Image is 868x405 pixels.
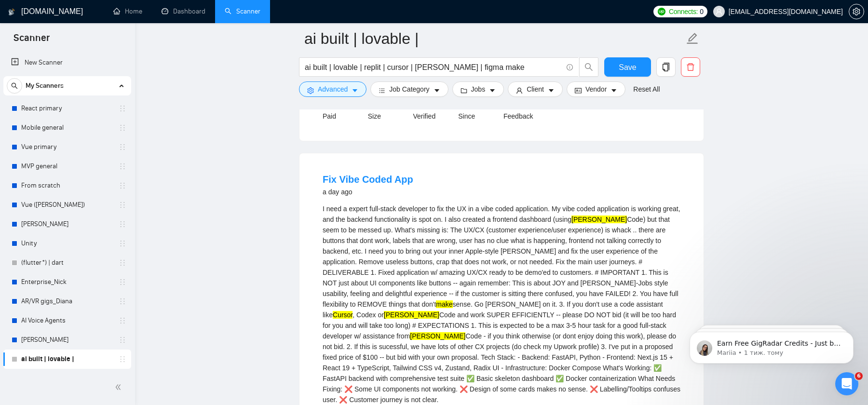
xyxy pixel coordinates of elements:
a: From scratch [21,176,113,195]
button: setting [849,4,864,19]
span: caret-down [434,87,440,94]
span: holder [119,124,126,132]
span: Client [527,84,544,94]
mark: Cursor [333,311,353,319]
span: 6 [855,372,863,380]
a: ai built | lovable | [21,350,113,369]
span: 0 [700,6,704,17]
span: bars [379,87,385,94]
span: caret-down [548,87,555,94]
span: My Scanners [26,76,64,95]
a: dashboardDashboard [162,7,205,15]
a: MVP general [21,157,113,176]
span: holder [119,278,126,286]
span: caret-down [489,87,496,94]
mark: [PERSON_NAME] [384,311,439,319]
button: copy [656,57,676,77]
mark: make [436,300,452,308]
span: setting [849,8,864,15]
span: Job Category [389,84,429,94]
span: holder [119,240,126,247]
span: delete [681,63,700,71]
span: info-circle [567,64,573,70]
button: userClientcaret-down [508,81,563,97]
span: search [580,63,598,71]
span: idcard [575,87,582,94]
li: My Scanners [3,76,131,369]
li: New Scanner [3,53,131,72]
mark: [PERSON_NAME] [410,332,465,340]
span: holder [119,182,126,189]
a: (flutter*) | dart [21,253,113,272]
a: Reset All [633,84,660,94]
span: Advanced [318,84,348,94]
span: holder [119,317,126,324]
a: Mobile general [21,118,113,137]
span: holder [119,143,126,151]
span: user [516,87,523,94]
mark: [PERSON_NAME] [571,216,627,223]
span: Save [619,61,636,73]
span: Scanner [6,31,57,51]
span: user [716,8,722,15]
button: search [579,57,598,77]
span: Connects: [669,6,698,17]
a: Fix Vibe Coded App [323,174,413,185]
a: Vue primary [21,137,113,157]
a: Enterprise_Nick [21,272,113,292]
span: search [7,82,22,89]
iframe: Intercom notifications повідомлення [675,311,868,379]
img: upwork-logo.png [658,8,665,15]
span: Vendor [585,84,607,94]
span: holder [119,220,126,228]
span: holder [119,162,126,170]
button: delete [681,57,700,77]
span: holder [119,105,126,112]
a: Vue ([PERSON_NAME]) [21,195,113,215]
input: Scanner name... [304,27,684,51]
span: holder [119,336,126,344]
span: holder [119,355,126,363]
button: folderJobscaret-down [452,81,504,97]
a: AR/VR gigs_Diana [21,292,113,311]
span: folder [461,87,467,94]
span: caret-down [610,87,617,94]
span: holder [119,297,126,305]
a: React primary [21,99,113,118]
div: a day ago [323,186,413,198]
span: caret-down [352,87,358,94]
span: edit [686,32,699,45]
span: holder [119,201,126,209]
div: I need a expert full-stack developer to fix the UX in a vibe coded application. My vibe coded app... [323,203,680,405]
a: AI Voice Agents [21,311,113,330]
a: setting [849,8,864,15]
a: searchScanner [225,7,260,15]
span: holder [119,259,126,267]
button: idcardVendorcaret-down [567,81,625,97]
a: New Scanner [11,53,123,72]
a: Unity [21,234,113,253]
a: [PERSON_NAME] [21,330,113,350]
a: [PERSON_NAME] [21,215,113,234]
input: Search Freelance Jobs... [305,61,562,73]
button: Save [604,57,651,77]
button: search [7,78,22,94]
button: barsJob Categorycaret-down [370,81,448,97]
a: homeHome [113,7,142,15]
span: Jobs [471,84,486,94]
span: copy [657,63,675,71]
button: settingAdvancedcaret-down [299,81,366,97]
img: logo [8,4,15,20]
span: setting [307,87,314,94]
iframe: Intercom live chat [835,372,858,395]
span: double-left [115,382,124,392]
